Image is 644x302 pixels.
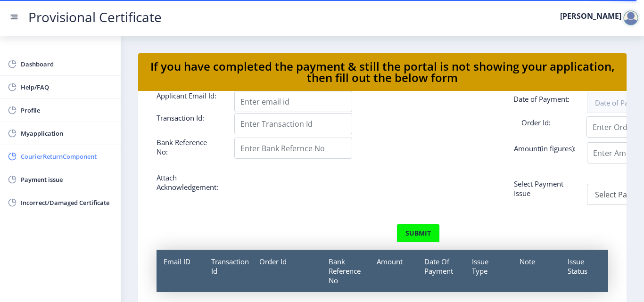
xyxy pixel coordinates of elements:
[149,113,227,131] label: Transaction Id:
[21,82,113,93] span: Help/FAQ
[21,105,113,116] span: Profile
[561,250,608,292] div: Issue Status
[234,91,352,112] input: Enter email id
[21,151,113,162] span: CourierReturnComponent
[234,138,352,159] input: Enter Bank Refernce No
[396,224,440,243] button: submit
[560,12,621,20] label: [PERSON_NAME]
[370,250,417,292] div: Amount
[465,250,512,292] div: Issue Type
[21,128,113,139] span: Myapplication
[21,58,113,70] span: Dashboard
[512,250,560,292] div: Note
[204,250,252,292] div: Transaction Id
[149,138,227,156] label: Bank Reference No:
[21,197,113,208] span: Incorrect/Damaged Certificate
[19,12,171,22] a: Provisional Certificate
[252,250,322,292] div: Order Id
[417,250,465,292] div: Date Of Payment
[506,94,584,108] label: Date of Payment:
[234,113,352,134] input: Enter Transaction Id
[138,53,627,91] nb-card-header: If you have completed the payment & still the portal is not showing your application, then fill o...
[149,173,227,192] label: Attach Acknowledgement:
[149,91,227,108] label: Applicant Email Id:
[21,174,113,185] span: Payment issue
[157,250,204,292] div: Email ID
[322,250,369,292] div: Bank Reference No
[507,179,585,198] label: Select Payment Issue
